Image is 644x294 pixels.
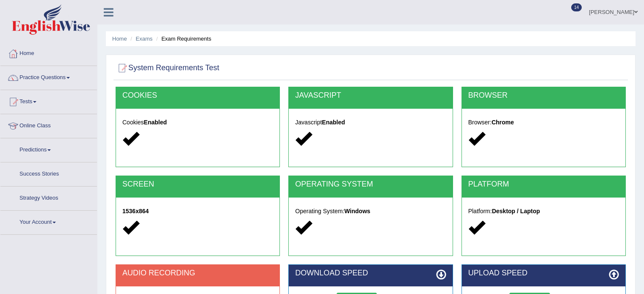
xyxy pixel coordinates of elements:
[468,269,619,278] h2: UPLOAD SPEED
[468,119,619,126] h5: Browser:
[295,119,446,126] h5: Javascript
[0,42,97,63] a: Home
[492,119,514,126] strong: Chrome
[0,162,97,184] a: Success Stories
[0,138,97,159] a: Predictions
[295,91,446,100] h2: JAVASCRIPT
[295,208,446,214] h5: Operating System:
[144,119,167,126] strong: Enabled
[122,180,273,189] h2: SCREEN
[0,114,97,135] a: Online Class
[154,35,211,43] li: Exam Requirements
[571,3,582,11] span: 14
[0,187,97,208] a: Strategy Videos
[322,119,345,126] strong: Enabled
[122,119,273,126] h5: Cookies
[468,208,619,214] h5: Platform:
[112,36,127,42] a: Home
[0,66,97,87] a: Practice Questions
[295,269,446,278] h2: DOWNLOAD SPEED
[136,36,153,42] a: Exams
[122,91,273,100] h2: COOKIES
[122,208,149,214] strong: 1536x864
[116,62,219,74] h2: System Requirements Test
[344,208,370,214] strong: Windows
[295,180,446,189] h2: OPERATING SYSTEM
[468,180,619,189] h2: PLATFORM
[122,269,273,278] h2: AUDIO RECORDING
[468,91,619,100] h2: BROWSER
[0,211,97,232] a: Your Account
[0,90,97,111] a: Tests
[492,208,540,214] strong: Desktop / Laptop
